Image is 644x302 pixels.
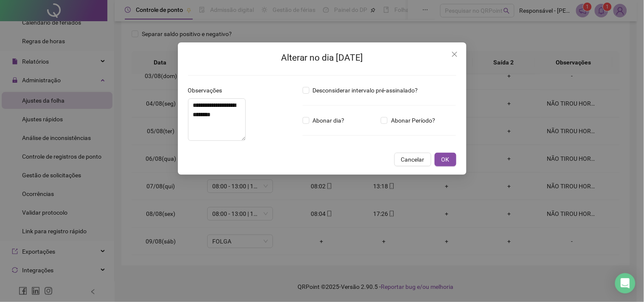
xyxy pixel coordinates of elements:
[188,86,228,95] label: Observações
[435,153,456,166] button: OK
[451,51,458,58] span: close
[394,153,431,166] button: Cancelar
[309,86,422,95] span: Desconsiderar intervalo pré-assinalado?
[401,155,425,164] span: Cancelar
[448,48,461,61] button: Close
[442,155,450,164] span: OK
[188,51,456,65] h2: Alterar no dia [DATE]
[615,273,636,294] div: Open Intercom Messenger
[309,116,348,125] span: Abonar dia?
[388,116,439,125] span: Abonar Período?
